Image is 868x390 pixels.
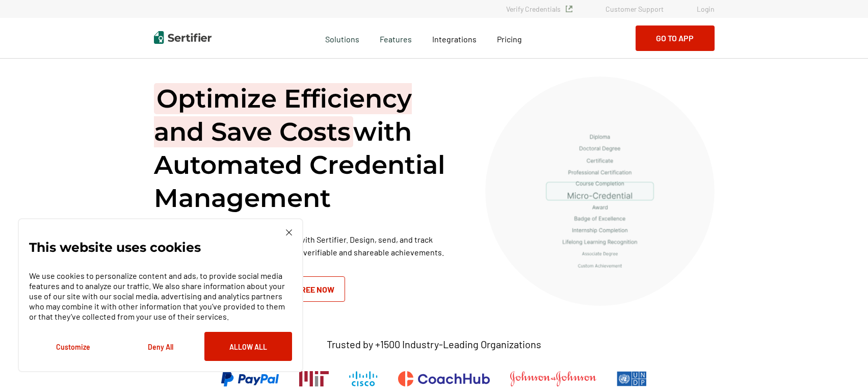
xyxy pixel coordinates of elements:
img: PayPal [221,371,279,386]
button: Deny All [117,332,204,361]
span: Pricing [497,34,522,44]
h1: with Automated Credential Management [154,82,460,215]
img: Cisco [349,371,378,386]
img: Johnson & Johnson [510,371,596,386]
button: Go to App [636,25,715,51]
span: Features [380,32,412,44]
p: We use cookies to personalize content and ads, to provide social media features and to analyze ou... [29,271,292,322]
img: UNDP [617,371,647,386]
img: Cookie Popup Close [286,229,292,236]
a: Integrations [432,32,477,44]
img: Verified [566,6,572,12]
p: Unleash the power of digital recognition with Sertifier. Design, send, and track credentials with... [154,233,460,258]
img: Massachusetts Institute of Technology [299,371,329,386]
p: Trusted by +1500 Industry-Leading Organizations [327,338,541,351]
a: Pricing [497,32,522,44]
g: Associate Degree [582,252,618,256]
a: Verify Credentials [506,5,572,13]
button: Allow All [204,332,292,361]
span: Integrations [432,34,477,44]
img: CoachHub [398,371,490,386]
a: Login [697,5,715,13]
span: Optimize Efficiency and Save Costs [154,83,412,147]
button: Customize [29,332,117,361]
p: This website uses cookies [29,242,201,252]
span: Solutions [325,32,359,44]
a: Customer Support [606,5,664,13]
img: Sertifier | Digital Credentialing Platform [154,31,212,44]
